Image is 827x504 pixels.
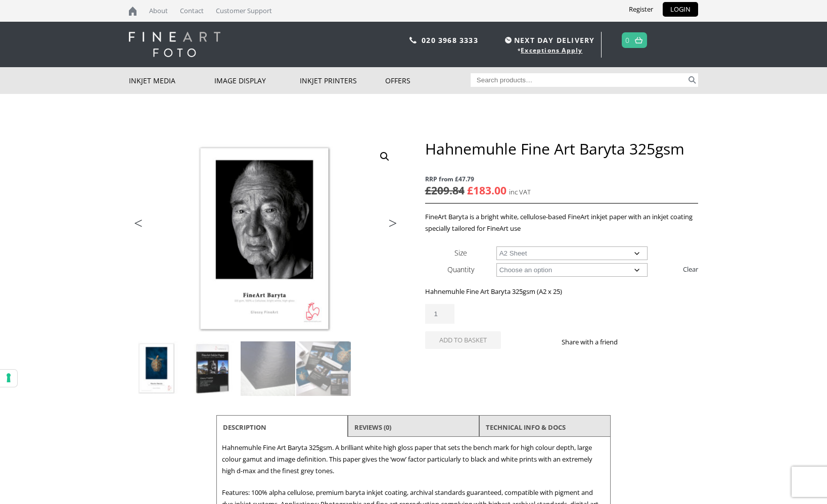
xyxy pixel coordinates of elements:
[354,418,391,436] a: Reviews (0)
[425,331,501,349] button: Add to basket
[425,173,698,185] span: RRP from £47.79
[425,183,431,197] span: £
[300,67,385,94] a: Inkjet Printers
[635,37,642,43] img: basket.svg
[486,418,566,436] a: TECHNICAL INFO & DOCS
[425,211,698,234] p: FineArt Baryta is a bright white, cellulose-based FineArt inkjet paper with an inkjet coating spe...
[241,341,295,396] img: Hahnemuhle Fine Art Baryta 325gsm - Image 3
[654,338,662,346] img: email sharing button
[447,265,474,274] label: Quantity
[425,286,698,297] p: Hahnemuhle Fine Art Baryta 325gsm (A2 x 25)
[185,341,240,396] img: Hahnemuhle Fine Art Baryta 325gsm - Image 2
[129,341,184,396] img: Hahnemuhle Fine Art Baryta 325gsm
[521,46,582,55] a: Exceptions Apply
[214,67,300,94] a: Image Display
[467,183,473,197] span: £
[422,35,478,45] a: 020 3968 3333
[296,341,351,396] img: Hahnemuhle Fine Art Baryta 325gsm - Image 4
[376,147,394,166] a: View full-screen image gallery
[502,34,594,46] span: NEXT DAY DELIVERY
[129,67,214,94] a: Inkjet Media
[562,336,630,348] p: Share with a friend
[409,37,417,43] img: phone.svg
[642,338,650,346] img: twitter sharing button
[222,442,605,477] p: Hahnemuhle Fine Art Baryta 325gsm. A brilliant white high gloss paper that sets the bench mark fo...
[454,248,467,258] label: Size
[385,67,471,94] a: Offers
[625,33,630,47] a: 0
[425,304,454,324] input: Product quantity
[686,73,698,87] button: Search
[683,261,698,277] a: Clear options
[129,32,220,57] img: logo-white.svg
[505,37,512,43] img: time.svg
[663,2,698,17] a: LOGIN
[621,2,661,17] a: Register
[630,338,638,346] img: facebook sharing button
[223,418,266,436] a: Description
[467,183,507,197] bdi: 183.00
[425,139,698,158] h1: Hahnemuhle Fine Art Baryta 325gsm
[425,183,465,197] bdi: 209.84
[471,73,687,87] input: Search products…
